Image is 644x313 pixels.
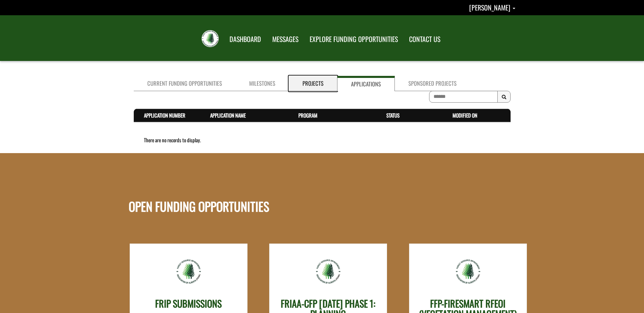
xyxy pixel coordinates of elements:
nav: Main Navigation [223,29,445,48]
a: Milestones [236,76,289,91]
a: Current Funding Opportunities [134,76,236,91]
a: MESSAGES [267,31,303,48]
input: To search on partial text, use the asterisk (*) wildcard character. [429,91,498,103]
a: Program [298,111,317,119]
img: FRIAA Submissions Portal [202,30,219,47]
a: Application Name [210,111,246,119]
img: friaa-logo.png [176,259,201,284]
span: [PERSON_NAME] [469,2,510,13]
a: Applications [337,76,395,91]
img: friaa-logo.png [315,259,341,284]
a: Rhonda Cardinal [469,2,515,13]
a: Application Number [144,111,185,119]
h1: OPEN FUNDING OPPORTUNITIES [129,160,269,213]
a: DASHBOARD [224,31,266,48]
a: Status [386,111,400,119]
img: friaa-logo.png [455,259,481,284]
a: EXPLORE FUNDING OPPORTUNITIES [305,31,403,48]
a: CONTACT US [404,31,445,48]
div: There are no records to display. [134,137,511,144]
button: Search Results [497,91,511,103]
a: Projects [289,76,337,91]
th: Actions [497,109,510,122]
a: Modified On [453,111,477,119]
h3: FRIP SUBMISSIONS [155,298,222,309]
a: Sponsored Projects [395,76,470,91]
